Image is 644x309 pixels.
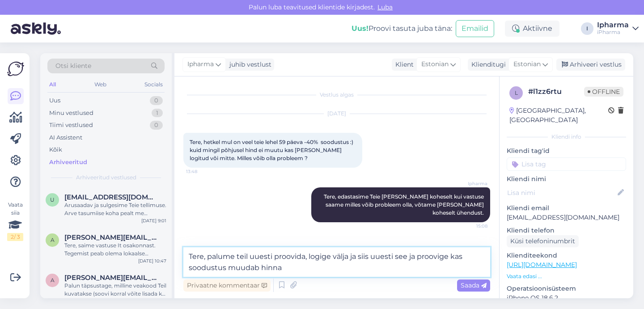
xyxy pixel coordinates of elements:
div: Vaata siia [7,201,23,241]
div: Privaatne kommentaar [183,279,271,292]
span: angela.arviste@mail.ee [64,233,157,241]
span: 13:48 [186,168,220,175]
p: Klienditeekond [507,251,626,260]
div: Arhiveeri vestlus [556,59,625,71]
b: Uus! [352,24,369,33]
p: Kliendi email [507,203,626,213]
p: Operatsioonisüsteem [507,284,626,293]
div: 2 / 3 [7,233,23,241]
span: 15:08 [454,223,487,229]
span: u [50,196,55,203]
p: Vaata edasi ... [507,272,626,280]
span: Offline [584,87,623,97]
span: Estonian [513,59,541,69]
div: 0 [150,121,163,130]
span: Ipharma [454,180,487,187]
div: Web [93,79,108,90]
p: Kliendi nimi [507,174,626,184]
div: Küsi telefoninumbrit [507,235,579,247]
div: Uus [49,96,60,105]
span: Estonian [421,59,449,69]
span: Tere, hetkel mul on veel teie lehel 59 päeva -40% soodustus :) kuid mingil põhjusel hind ei muutu... [190,139,355,161]
div: 1 [152,109,163,118]
span: angela.arviste@mail.ee [64,274,157,282]
span: Tere, edastasime Teie [PERSON_NAME] koheselt kui vastuse saame milles võib probleem olla, võtame ... [324,193,485,216]
p: Kliendi tag'id [507,146,626,156]
span: Ipharma [187,59,214,69]
img: Askly Logo [7,60,24,77]
span: a [51,237,55,243]
div: # l1zz6rtu [528,86,584,97]
p: Kliendi telefon [507,226,626,235]
div: Tiimi vestlused [49,121,93,130]
input: Lisa tag [507,157,626,171]
div: Kliendi info [507,133,626,141]
a: [URL][DOMAIN_NAME] [507,261,577,269]
span: Saada [461,281,487,289]
div: All [47,79,58,90]
input: Lisa nimi [507,188,616,198]
p: [EMAIL_ADDRESS][DOMAIN_NAME] [507,213,626,222]
div: [DATE] [183,110,490,118]
span: Arhiveeritud vestlused [76,174,136,182]
div: Arhiveeritud [49,158,87,167]
div: [GEOGRAPHIC_DATA], [GEOGRAPHIC_DATA] [509,106,608,125]
div: [DATE] 17:04 [138,298,166,305]
span: Luba [375,3,395,11]
div: Palun täpsustage, milline veakood Teil kuvatakse (soovi korral võite lisada ka ekraanipildi) ning... [64,282,166,298]
div: 0 [150,96,163,105]
span: ulvilaast@hot.ee [64,193,157,201]
div: Klienditugi [468,60,506,69]
div: AI Assistent [49,133,82,142]
a: IpharmaiPharma [597,21,639,36]
div: Tere, saime vastuse It osakonnast. Tegemist peab olema lokaalse probleemiga. Hetkel kõik süsteemi... [64,241,166,258]
span: Otsi kliente [55,61,91,71]
div: Arusaadav ja sulgesime Teie tellimuse. Arve tasumiise koha pealt me täpsustame veel [PERSON_NAME]... [64,201,166,217]
div: Kõik [49,145,62,154]
div: Minu vestlused [49,109,93,118]
div: Proovi tasuta juba täna: [352,23,452,34]
p: iPhone OS 18.6.2 [507,293,626,303]
div: Aktiivne [505,21,559,37]
div: [DATE] 9:01 [141,217,166,224]
textarea: Tere, palume teil uuesti proovida, logige välja ja siis uuesti see ja proovige kas soodustus muud... [183,247,490,277]
div: I [581,22,593,35]
div: Ipharma [597,21,629,29]
div: juhib vestlust [226,60,271,69]
span: a [51,277,55,284]
span: l [515,89,518,96]
div: Klient [392,60,414,69]
div: Socials [143,79,165,90]
div: iPharma [597,29,629,36]
button: Emailid [456,20,494,37]
div: Vestlus algas [183,91,490,99]
div: [DATE] 10:47 [138,258,166,264]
